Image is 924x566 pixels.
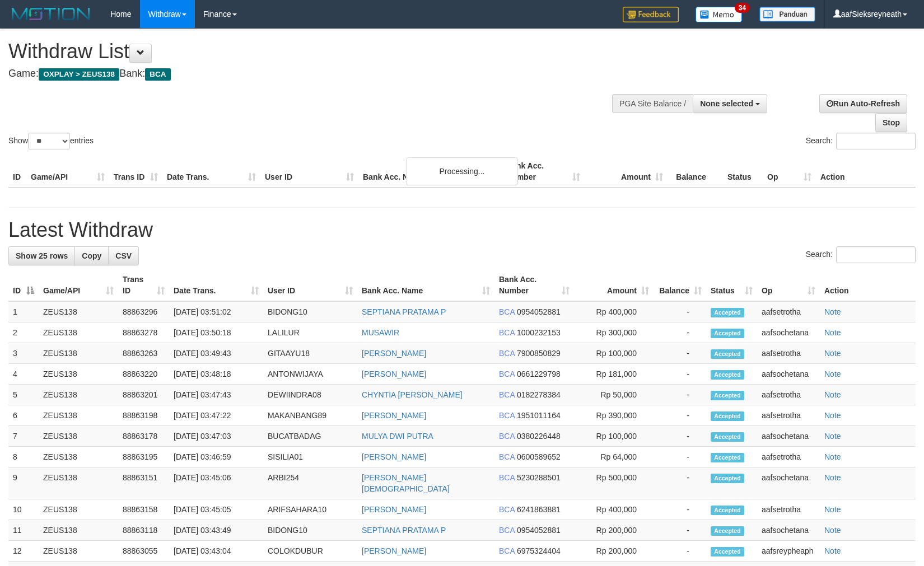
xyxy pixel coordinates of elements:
input: Search: [836,246,916,263]
td: aafsetrotha [757,499,820,520]
a: SEPTIANA PRATAMA P [362,307,446,316]
td: ZEUS138 [39,447,118,467]
td: 88863201 [118,385,169,405]
span: BCA [145,68,170,81]
a: Show 25 rows [8,246,75,265]
span: Copy 1000232153 to clipboard [517,328,561,337]
th: Bank Acc. Name [358,156,502,188]
th: Op: activate to sort column ascending [757,269,820,301]
td: [DATE] 03:47:03 [169,426,263,447]
th: Status: activate to sort column ascending [706,269,757,301]
td: Rp 50,000 [574,385,654,405]
label: Search: [806,133,916,149]
td: Rp 100,000 [574,343,654,364]
td: [DATE] 03:43:49 [169,520,263,541]
th: Date Trans.: activate to sort column ascending [169,269,263,301]
td: - [654,467,706,499]
td: ZEUS138 [39,405,118,426]
div: Processing... [406,157,518,185]
span: BCA [499,473,515,482]
td: 8 [8,447,39,467]
td: aafsetrotha [757,343,820,364]
td: SISILIA01 [263,447,357,467]
td: Rp 400,000 [574,301,654,322]
td: 4 [8,364,39,385]
a: Note [824,307,841,316]
img: MOTION_logo.png [8,6,94,22]
span: Accepted [711,370,744,380]
span: Copy 0182278384 to clipboard [517,390,561,399]
span: Accepted [711,432,744,442]
td: Rp 64,000 [574,447,654,467]
span: Show 25 rows [16,251,68,260]
a: Copy [74,246,109,265]
th: Amount [585,156,668,188]
td: aafsreypheaph [757,541,820,562]
td: 1 [8,301,39,322]
a: [PERSON_NAME] [362,452,426,461]
td: ZEUS138 [39,467,118,499]
a: [PERSON_NAME] [362,411,426,420]
span: Accepted [711,391,744,400]
th: Trans ID [109,156,162,188]
th: User ID [260,156,358,188]
a: Note [824,411,841,420]
a: Note [824,369,841,378]
a: [PERSON_NAME][DEMOGRAPHIC_DATA] [362,473,450,493]
span: Copy 1951011164 to clipboard [517,411,561,420]
a: Note [824,473,841,482]
td: Rp 500,000 [574,467,654,499]
span: 34 [735,3,750,13]
td: BUCATBADAG [263,426,357,447]
td: - [654,499,706,520]
td: Rp 390,000 [574,405,654,426]
td: 88863178 [118,426,169,447]
td: Rp 400,000 [574,499,654,520]
img: Feedback.jpg [623,7,679,22]
span: Copy 7900850829 to clipboard [517,349,561,358]
span: Copy 0661229798 to clipboard [517,369,561,378]
span: BCA [499,546,515,555]
td: 88863158 [118,499,169,520]
td: Rp 100,000 [574,426,654,447]
td: ZEUS138 [39,541,118,562]
td: aafsetrotha [757,447,820,467]
td: - [654,364,706,385]
td: BIDONG10 [263,301,357,322]
td: 88863198 [118,405,169,426]
span: None selected [700,99,753,108]
td: - [654,447,706,467]
td: [DATE] 03:45:06 [169,467,263,499]
th: User ID: activate to sort column ascending [263,269,357,301]
a: MUSAWIR [362,328,399,337]
td: - [654,541,706,562]
a: Note [824,452,841,461]
td: - [654,385,706,405]
th: Game/API: activate to sort column ascending [39,269,118,301]
th: Game/API [26,156,109,188]
span: CSV [115,251,132,260]
td: 10 [8,499,39,520]
td: - [654,426,706,447]
td: [DATE] 03:47:43 [169,385,263,405]
th: Trans ID: activate to sort column ascending [118,269,169,301]
th: ID [8,156,26,188]
span: Accepted [711,526,744,536]
span: Accepted [711,506,744,515]
th: Amount: activate to sort column ascending [574,269,654,301]
td: COLOKDUBUR [263,541,357,562]
img: Button%20Memo.svg [696,7,743,22]
span: Copy 0954052881 to clipboard [517,526,561,535]
td: LALILUR [263,322,357,343]
div: PGA Site Balance / [612,94,693,113]
span: Copy 0380226448 to clipboard [517,432,561,441]
td: Rp 200,000 [574,520,654,541]
td: ZEUS138 [39,343,118,364]
th: Bank Acc. Number: activate to sort column ascending [494,269,574,301]
td: 3 [8,343,39,364]
h1: Withdraw List [8,40,605,63]
td: aafsochetana [757,426,820,447]
td: 88863296 [118,301,169,322]
td: [DATE] 03:50:18 [169,322,263,343]
td: 88863118 [118,520,169,541]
